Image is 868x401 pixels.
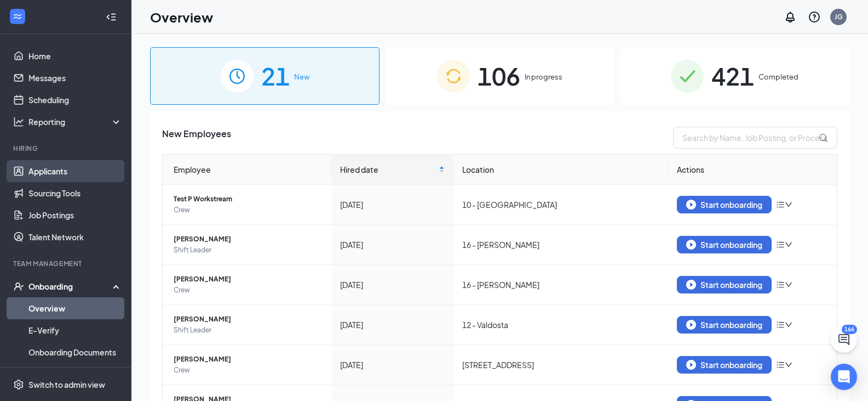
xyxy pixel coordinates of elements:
span: 106 [478,57,520,95]
h1: Overview [150,8,213,26]
svg: QuestionInfo [808,10,821,24]
th: Employee [163,155,331,185]
span: [PERSON_NAME] [174,354,323,365]
th: Actions [668,155,837,185]
a: E-Verify [28,319,122,341]
span: 21 [261,57,290,95]
span: [PERSON_NAME] [174,314,323,325]
svg: ChatActive [837,333,850,346]
svg: Settings [13,379,24,390]
svg: Notifications [784,10,797,24]
td: 12 - Valdosta [453,305,668,345]
a: Activity log [28,363,122,385]
span: Hired date [340,163,437,176]
button: ChatActive [831,326,857,353]
a: Onboarding Documents [28,341,122,363]
a: Overview [28,297,122,319]
span: Crew [174,365,323,376]
div: Start onboarding [686,280,762,290]
span: New Employees [162,127,231,149]
div: [DATE] [340,359,445,371]
span: [PERSON_NAME] [174,274,323,285]
td: [STREET_ADDRESS] [453,345,668,385]
span: down [785,241,792,248]
a: Sourcing Tools [28,182,122,204]
span: In progress [525,71,562,82]
div: [DATE] [340,279,445,291]
td: 16 - [PERSON_NAME] [453,265,668,305]
div: 166 [842,325,857,334]
a: Applicants [28,160,122,182]
span: bars [776,200,785,209]
div: [DATE] [340,319,445,331]
div: JG [835,12,843,21]
a: Messages [28,67,122,89]
span: New [294,71,309,82]
div: [DATE] [340,239,445,251]
svg: Collapse [106,12,117,22]
span: Shift Leader [174,325,323,336]
span: bars [776,360,785,369]
th: Location [453,155,668,185]
span: down [785,361,792,369]
span: Crew [174,205,323,216]
a: Job Postings [28,204,122,226]
button: Start onboarding [677,276,772,293]
button: Start onboarding [677,236,772,253]
span: bars [776,240,785,249]
a: Talent Network [28,226,122,248]
span: bars [776,320,785,329]
div: Switch to admin view [28,379,105,390]
span: down [785,201,792,208]
span: bars [776,280,785,289]
span: Test P Workstream [174,194,323,205]
span: down [785,281,792,289]
td: 10 - [GEOGRAPHIC_DATA] [453,185,668,225]
input: Search by Name, Job Posting, or Process [673,127,837,149]
div: [DATE] [340,199,445,211]
span: down [785,321,792,329]
td: 16 - [PERSON_NAME] [453,225,668,265]
div: Start onboarding [686,200,762,210]
div: Reporting [28,116,123,127]
div: Open Intercom Messenger [831,364,857,390]
svg: WorkstreamLogo [12,11,23,22]
span: Crew [174,285,323,296]
div: Team Management [13,259,120,268]
div: Start onboarding [686,320,762,330]
div: Onboarding [28,281,113,292]
span: Completed [758,71,798,82]
div: Hiring [13,144,120,153]
div: Start onboarding [686,360,762,370]
span: 421 [711,57,754,95]
span: [PERSON_NAME] [174,234,323,245]
a: Home [28,45,122,67]
svg: UserCheck [13,281,24,292]
button: Start onboarding [677,356,772,374]
span: Shift Leader [174,245,323,256]
div: Start onboarding [686,240,762,250]
button: Start onboarding [677,316,772,334]
a: Scheduling [28,89,122,111]
svg: Analysis [13,116,24,127]
button: Start onboarding [677,196,772,213]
